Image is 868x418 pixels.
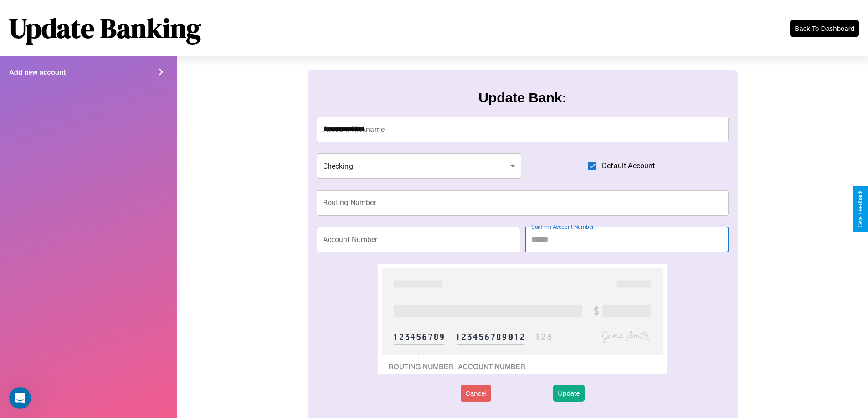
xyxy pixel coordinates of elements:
[857,191,863,227] div: Give Feedback
[531,223,594,231] label: Confirm Account Number
[9,10,201,47] h1: Update Banking
[553,385,584,402] button: Update
[317,153,522,179] div: Checking
[790,20,859,37] button: Back To Dashboard
[461,385,491,402] button: Cancel
[478,90,566,106] h3: Update Bank:
[602,161,655,171] span: Default Account
[378,264,667,374] img: check
[9,387,31,409] iframe: Intercom live chat
[9,68,66,76] h4: Add new account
